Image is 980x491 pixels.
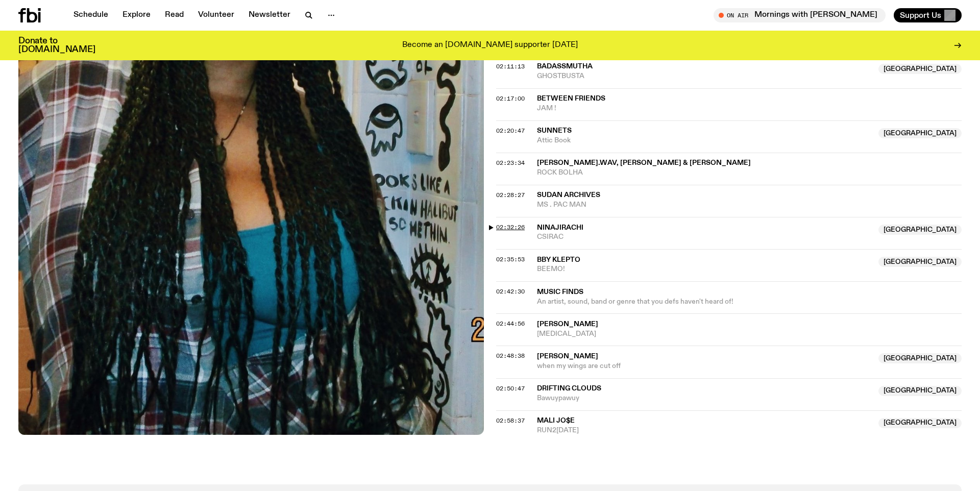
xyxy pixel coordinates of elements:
span: [GEOGRAPHIC_DATA] [878,418,962,428]
a: Schedule [67,8,114,22]
span: 02:58:37 [496,416,525,425]
span: Support Us [900,11,941,20]
span: Between Friends [537,95,605,102]
button: 02:23:34 [496,160,525,166]
span: MS . PAC MAN [537,200,962,210]
span: Bby Klepto [537,256,580,263]
button: 02:35:53 [496,257,525,262]
span: MALI JO$E [537,417,575,424]
span: BEEMO! [537,264,872,274]
span: [GEOGRAPHIC_DATA] [878,353,962,363]
a: Newsletter [242,8,297,22]
span: [GEOGRAPHIC_DATA] [878,257,962,267]
span: Ninajirachi [537,224,583,231]
span: Drifting Clouds [537,385,601,392]
span: MUSIC FINDS [537,287,955,297]
span: 02:20:47 [496,127,525,135]
span: JAM ! [537,104,962,113]
button: 02:28:27 [496,192,525,198]
button: 02:48:38 [496,353,525,359]
span: An artist, sound, band or genre that you defs haven't heard of! [537,298,733,305]
span: 02:48:38 [496,352,525,360]
button: 02:17:00 [496,96,525,102]
a: Read [159,8,190,22]
span: 02:17:00 [496,94,525,103]
span: when my wings are cut off [537,361,872,371]
span: ROCK BOLHA [537,168,962,178]
span: 02:35:53 [496,255,525,263]
span: [PERSON_NAME] [537,353,598,360]
span: [GEOGRAPHIC_DATA] [878,64,962,74]
span: [GEOGRAPHIC_DATA] [878,386,962,396]
span: Attic Book [537,136,872,145]
button: 02:50:47 [496,386,525,391]
p: Become an [DOMAIN_NAME] supporter [DATE] [402,41,578,50]
span: GHOSTBUSTA [537,71,872,81]
button: 02:44:56 [496,321,525,327]
span: BADASSMUTHA [537,63,593,70]
span: 02:44:56 [496,320,525,328]
span: 02:50:47 [496,384,525,392]
span: [GEOGRAPHIC_DATA] [878,225,962,235]
span: [PERSON_NAME] [537,321,598,328]
span: 02:32:26 [496,223,525,231]
span: 02:11:13 [496,62,525,70]
span: [PERSON_NAME].wav, [PERSON_NAME] & [PERSON_NAME] [537,159,751,166]
a: Explore [116,8,157,22]
span: [GEOGRAPHIC_DATA] [878,128,962,138]
span: 02:23:34 [496,159,525,167]
a: Volunteer [192,8,240,22]
span: CSIRAC [537,232,872,242]
button: On AirMornings with [PERSON_NAME] [714,8,886,22]
h3: Donate to [DOMAIN_NAME] [18,37,95,54]
button: 02:42:30 [496,289,525,294]
span: Sunnets [537,127,572,134]
button: 02:32:26 [496,225,525,230]
span: 02:28:27 [496,191,525,199]
button: 02:11:13 [496,64,525,69]
button: 02:58:37 [496,418,525,424]
button: Support Us [894,8,962,22]
span: Sudan Archives [537,191,600,199]
button: 02:20:47 [496,128,525,134]
span: RUN2[DATE] [537,426,872,435]
span: [MEDICAL_DATA] [537,329,962,339]
span: Bawuypawuy [537,394,872,403]
span: 02:42:30 [496,287,525,296]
